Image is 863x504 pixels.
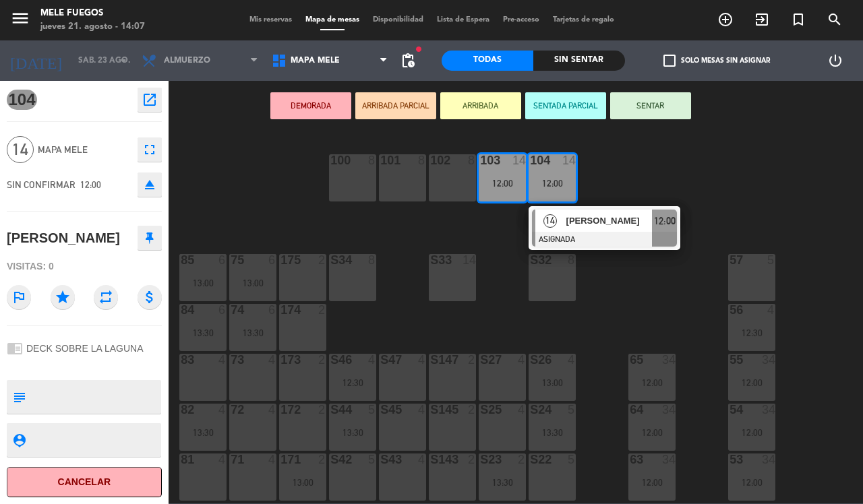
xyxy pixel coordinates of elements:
div: 14 [512,154,526,166]
div: 65 [630,354,630,366]
div: 56 [730,304,730,316]
span: fiber_manual_record [415,45,423,53]
div: 5 [568,404,576,416]
div: 5 [368,453,376,466]
i: chrome_reader_mode [7,340,23,356]
span: pending_actions [400,53,416,69]
span: MAPA MELE [38,142,131,158]
div: 55 [730,354,730,366]
span: 14 [543,214,557,228]
button: DEMORADA [270,92,351,119]
i: power_settings_new [827,53,843,69]
span: Disponibilidad [366,16,430,24]
button: eject [138,172,162,197]
div: 4 [368,354,376,366]
div: 104 [530,154,531,166]
div: S26 [530,354,531,366]
div: 174 [280,304,281,316]
div: 4 [518,354,526,366]
div: 13:00 [279,478,326,487]
div: 13:30 [229,328,276,338]
span: Lista de Espera [430,16,496,24]
div: 2 [468,453,476,466]
div: 13:00 [179,278,227,288]
span: Almuerzo [164,56,210,65]
div: 4 [268,453,276,466]
div: 5 [368,404,376,416]
div: 84 [181,304,181,316]
span: 104 [7,90,37,110]
div: 12:00 [628,478,676,487]
div: 13:30 [179,428,227,437]
i: arrow_drop_down [115,53,131,69]
div: 34 [762,404,775,416]
div: 12:30 [728,328,775,338]
div: 175 [280,254,281,266]
div: 2 [318,354,326,366]
span: check_box_outline_blank [663,55,676,67]
div: 5 [568,453,576,466]
div: 4 [268,354,276,366]
div: 8 [418,154,426,166]
div: 13:30 [529,428,576,437]
div: 57 [730,254,730,266]
div: 4 [268,404,276,416]
div: 34 [662,404,676,416]
button: ARRIBADA [440,92,521,119]
div: 2 [318,404,326,416]
div: 73 [231,354,231,366]
div: 2 [468,404,476,416]
div: 2 [318,453,326,466]
div: 54 [730,404,730,416]
div: 4 [767,304,775,316]
span: Mis reservas [243,16,299,24]
button: open_in_new [138,88,162,112]
i: subject [11,389,26,404]
div: 63 [630,453,630,466]
div: 13:30 [329,428,376,437]
div: 64 [630,404,630,416]
span: 14 [7,136,34,163]
div: Visitas: 0 [7,255,162,278]
i: person_pin [11,433,26,447]
div: 14 [562,154,576,166]
i: eject [142,177,158,193]
div: 83 [181,354,181,366]
div: 12:30 [329,378,376,387]
div: 8 [568,254,576,266]
span: Pre-acceso [496,16,546,24]
span: 12:00 [654,213,676,229]
div: S32 [530,254,531,266]
div: 14 [463,254,476,266]
div: 34 [762,354,775,366]
div: 12:00 [529,179,576,188]
span: Mapa de mesas [299,16,366,24]
i: menu [10,8,30,28]
i: add_circle_outline [717,11,734,28]
div: 8 [368,154,376,166]
div: 4 [418,453,426,466]
div: 6 [218,254,227,266]
div: 6 [268,304,276,316]
i: repeat [94,285,118,309]
i: search [827,11,843,28]
div: 53 [730,453,730,466]
div: 34 [662,354,676,366]
div: 6 [218,304,227,316]
div: Mele Fuegos [40,7,145,20]
div: jueves 21. agosto - 14:07 [40,20,145,34]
